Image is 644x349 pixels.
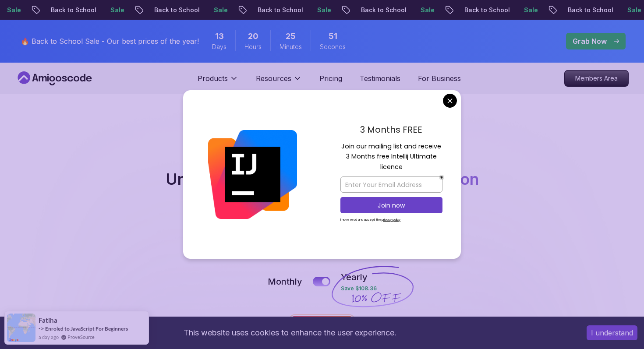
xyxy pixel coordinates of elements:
[329,30,337,42] span: 51 Seconds
[256,73,291,84] p: Resources
[39,333,59,341] span: a day ago
[268,275,302,288] p: Monthly
[587,325,637,340] button: Accept cookies
[7,314,35,342] img: provesource social proof notification image
[45,325,128,332] a: Enroled to JavaScript For Beginners
[319,73,342,84] a: Pricing
[198,73,228,84] p: Products
[280,42,302,51] span: Minutes
[286,30,296,42] span: 25 Minutes
[67,333,95,341] a: ProveSource
[565,71,628,86] p: Members Area
[418,73,461,84] a: For Business
[256,73,302,91] button: Resources
[250,6,309,14] p: Back to School
[360,73,400,84] a: Testimonials
[248,30,258,42] span: 20 Hours
[43,6,103,14] p: Back to School
[39,317,57,324] span: Fatiha
[564,70,629,87] a: Members Area
[7,323,573,342] div: This website uses cookies to enhance the user experience.
[146,6,206,14] p: Back to School
[353,6,413,14] p: Back to School
[39,325,44,332] span: ->
[516,6,544,14] p: Sale
[309,6,337,14] p: Sale
[103,6,131,14] p: Sale
[21,36,199,46] p: 🔥 Back to School Sale - Our best prices of the year!
[456,6,516,14] p: Back to School
[413,6,441,14] p: Sale
[320,42,346,51] span: Seconds
[215,30,224,42] span: 13 Days
[212,42,226,51] span: Days
[198,73,238,91] button: Products
[206,6,234,14] p: Sale
[560,6,619,14] p: Back to School
[166,170,479,188] h2: Unlimited Learning with
[573,36,607,46] p: Grab Now
[244,42,262,51] span: Hours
